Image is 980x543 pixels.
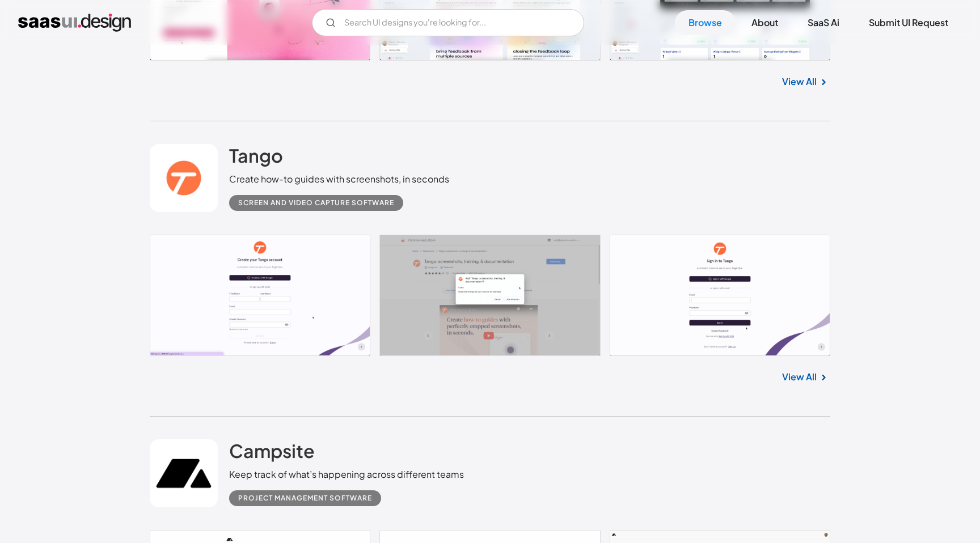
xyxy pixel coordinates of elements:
div: Create how-to guides with screenshots, in seconds [229,172,449,186]
div: Keep track of what’s happening across different teams [229,468,464,481]
a: View All [782,370,817,384]
a: Tango [229,144,283,172]
a: Browse [675,10,736,35]
input: Search UI designs you're looking for... [312,9,584,36]
h2: Campsite [229,439,315,462]
div: Screen and Video Capture Software [238,196,394,210]
a: SaaS Ai [794,10,853,35]
a: About [738,10,792,35]
a: Campsite [229,439,315,468]
div: Project Management Software [238,491,372,505]
a: Submit UI Request [855,10,962,35]
h2: Tango [229,144,283,167]
a: home [18,14,131,32]
form: Email Form [312,9,584,36]
a: View All [782,75,817,88]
